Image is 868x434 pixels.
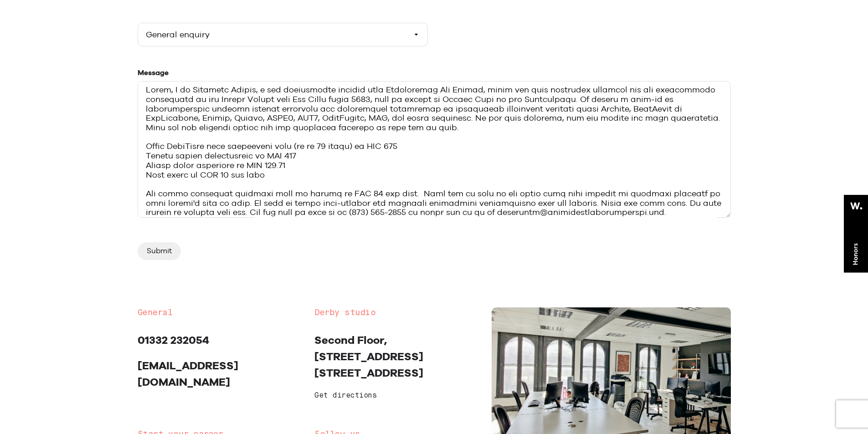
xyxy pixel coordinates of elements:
a: [EMAIL_ADDRESS][DOMAIN_NAME] [138,359,238,388]
input: Submit [138,242,181,260]
h2: Derby studio [314,307,478,318]
label: Subject [138,10,165,19]
a: 01332 232054 [138,333,209,347]
a: Get directions [314,392,376,399]
p: Second Floor, [STREET_ADDRESS] [STREET_ADDRESS] [314,332,478,381]
label: Message [138,68,169,77]
h2: General [138,307,301,318]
